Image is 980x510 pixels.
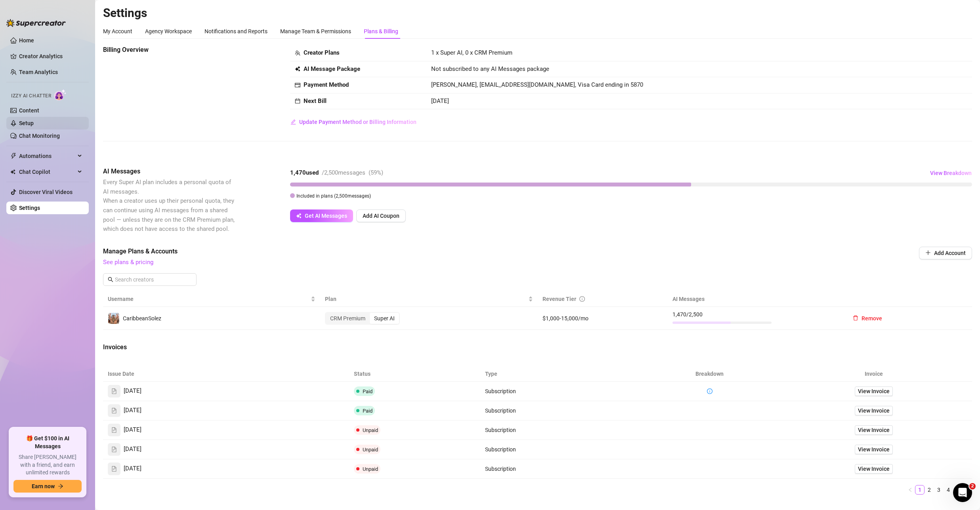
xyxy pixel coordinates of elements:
th: Username [103,291,320,307]
span: calendar [295,98,300,104]
span: CaribbeanSolez [123,315,161,322]
a: 2 [925,485,934,494]
span: file-text [111,447,117,452]
a: 1 [915,485,924,494]
span: Share [PERSON_NAME] with a friend, and earn unlimited rewards [13,453,82,477]
a: Home [19,37,34,44]
span: Remove [862,315,882,322]
span: Invoices [103,343,236,352]
div: My Account [103,27,132,36]
a: View Invoice [855,386,893,396]
div: Agency Workspace [145,27,192,36]
li: 4 [944,485,953,495]
a: View Invoice [855,406,893,415]
a: Team Analytics [19,69,58,75]
div: Plans & Billing [364,27,398,36]
span: Billing Overview [103,45,236,55]
span: [DATE] [124,425,141,435]
span: delete [853,315,858,321]
span: 🎁 Get $100 in AI Messages [13,435,82,450]
span: Add Account [934,250,966,256]
div: CRM Premium [326,313,370,324]
span: [DATE] [124,386,141,396]
a: Creator Analytics [19,50,82,63]
span: Unpaid [363,427,378,433]
a: 3 [934,485,943,494]
span: team [295,50,300,56]
a: Chat Monitoring [19,133,60,139]
a: See plans & pricing [103,259,153,266]
span: [DATE] [124,464,141,474]
th: Type [480,366,644,382]
strong: Next Bill [304,97,327,105]
span: [DATE] [124,445,141,454]
a: View Invoice [855,445,893,454]
strong: 1,470 used [290,169,319,176]
span: 2 [969,483,976,489]
span: [DATE] [124,406,141,415]
span: 1 x Super AI, 0 x CRM Premium [431,49,512,56]
span: Every Super AI plan includes a personal quota of AI messages. When a creator uses up their person... [103,179,235,232]
span: View Breakdown [930,170,972,176]
span: info-circle [707,388,713,394]
th: Issue Date [103,366,349,382]
span: Subscription [485,388,516,394]
iframe: Intercom live chat [953,483,972,502]
th: Status [349,366,480,382]
td: $1,000-15,000/mo [538,307,668,330]
span: View Invoice [858,387,890,396]
span: search [108,277,113,282]
span: View Invoice [858,406,890,415]
li: Previous Page [905,485,915,495]
button: Remove [846,312,888,325]
a: Content [19,107,39,114]
span: View Invoice [858,445,890,454]
div: Super AI [370,313,399,324]
span: [PERSON_NAME], [EMAIL_ADDRESS][DOMAIN_NAME], Visa Card ending in 5870 [431,81,643,88]
span: Username [108,295,309,303]
a: View Invoice [855,425,893,435]
button: Update Payment Method or Billing Information [290,116,417,128]
span: Get AI Messages [305,213,347,219]
span: Add AI Coupon [363,213,399,219]
span: Izzy AI Chatter [11,92,51,100]
span: 1,470 / 2,500 [672,310,837,319]
span: Unpaid [363,447,378,453]
button: Add AI Coupon [356,209,406,222]
div: Manage Team & Permissions [280,27,351,36]
strong: AI Message Package [304,65,360,72]
img: Chat Copilot [10,169,15,175]
span: Included in plans ( 2,500 messages) [296,193,371,199]
span: ( 59 %) [369,169,383,176]
span: Subscription [485,407,516,414]
span: Unpaid [363,466,378,472]
a: View Invoice [855,464,893,474]
span: info-circle [579,296,585,302]
span: Not subscribed to any AI Messages package [431,65,549,74]
h2: Settings [103,6,972,21]
img: logo-BBDzfeDw.svg [6,19,66,27]
strong: Payment Method [304,81,349,88]
span: credit-card [295,82,300,88]
span: plus [925,250,931,255]
span: thunderbolt [10,153,17,159]
span: Plan [325,295,526,303]
button: Earn nowarrow-right [13,480,82,493]
span: AI Messages [103,167,236,176]
span: Subscription [485,466,516,472]
span: edit [290,119,296,125]
th: Invoice [775,366,972,382]
a: Discover Viral Videos [19,189,73,195]
th: Breakdown [644,366,775,382]
button: left [905,485,915,495]
strong: Creator Plans [304,49,340,56]
span: Chat Copilot [19,166,75,178]
span: Subscription [485,427,516,433]
span: Paid [363,388,373,394]
span: Manage Plans & Accounts [103,247,865,256]
th: AI Messages [668,291,842,307]
button: Add Account [919,247,972,259]
th: Plan [320,291,537,307]
a: 4 [944,485,953,494]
